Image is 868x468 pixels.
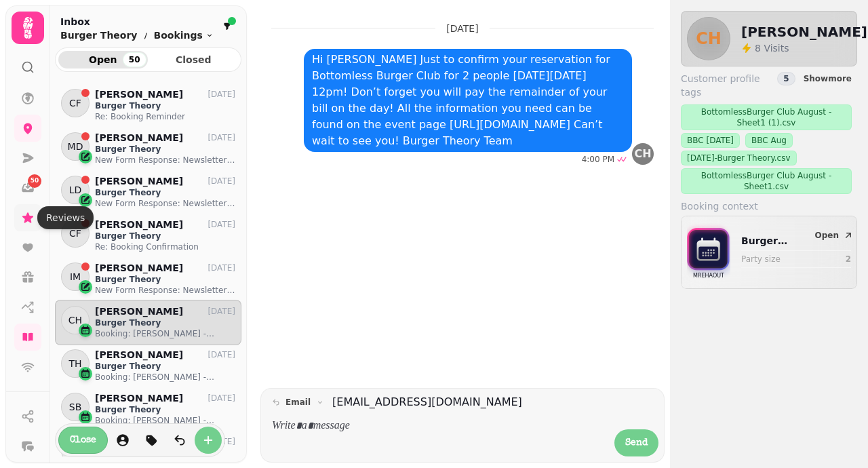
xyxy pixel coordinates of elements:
p: Party size [741,254,818,265]
button: Close [58,427,108,454]
span: Close [70,435,96,445]
div: [DATE]-Burger Theory.csv [681,151,797,165]
span: Send [625,438,648,448]
button: create-convo [195,427,222,454]
p: Booking: [PERSON_NAME] - [DATE] 12:00 PM [95,328,235,339]
p: Burger Theory [95,274,235,285]
span: CH [634,149,651,159]
span: Show more [804,75,852,83]
div: Reviews [37,206,94,229]
p: [DATE] [208,349,235,360]
p: Burger Theory [95,404,235,415]
div: 4:00 PM [582,154,616,165]
span: CH [696,31,722,47]
p: [DATE] [208,393,235,404]
a: [EMAIL_ADDRESS][DOMAIN_NAME] [332,394,522,410]
p: [DATE] [208,306,235,317]
div: BottomlessBurger Club August - Sheet1.csv [681,168,852,194]
div: 5 [777,72,795,85]
p: Re: Booking Confirmation [95,241,235,252]
p: [DATE] [208,262,235,273]
p: Burger Theory [741,234,818,248]
p: [PERSON_NAME] [95,262,183,274]
button: Open [810,227,859,243]
span: Closed [160,55,228,64]
p: New Form Response: Newsletter Signup [95,155,235,165]
span: Open [69,55,137,64]
div: Hi [PERSON_NAME] Just to confirm your reservation for Bottomless Burger Club for 2 people [DATE][... [312,52,624,149]
button: Send [614,429,658,456]
p: [PERSON_NAME] [95,176,183,187]
p: MREHAOUT [693,269,724,283]
p: Burger Theory [95,100,235,111]
p: Re: Booking Reminder [95,111,235,122]
span: SB [69,400,82,414]
p: [DATE] [208,89,235,100]
span: CH [68,313,82,327]
button: Closed [149,51,239,69]
p: Burger Theory [95,144,235,155]
p: [DATE] [208,176,235,187]
p: [PERSON_NAME] [95,219,183,231]
span: CF [69,227,81,240]
span: LD [69,183,82,197]
p: [PERSON_NAME] [95,349,183,361]
button: Bookings [154,28,214,42]
button: Open50 [58,51,148,69]
span: CF [69,96,81,110]
span: Open [815,231,839,239]
p: [DATE] [208,219,235,230]
p: [DATE] [446,22,478,35]
div: BottomlessBurger Club August - Sheet1 (1).csv [681,104,852,130]
div: grid [55,83,241,456]
p: Burger Theory [95,317,235,328]
p: [PERSON_NAME] [95,393,183,404]
img: bookings-icon [687,222,730,280]
p: Burger Theory [95,187,235,198]
span: Customer profile tags [681,72,777,99]
nav: breadcrumb [60,28,214,42]
button: filter [219,18,235,35]
p: 2 [846,254,851,265]
p: Booking: [PERSON_NAME] - [DATE] 12:00 PM [95,372,235,383]
h2: Inbox [60,15,214,28]
p: Visits [755,41,789,55]
div: 50 [123,52,146,67]
p: [PERSON_NAME] [95,132,183,144]
p: Burger Theory [60,28,138,42]
p: New Form Response: Newsletter Signup [95,198,235,209]
button: Showmore [798,72,857,85]
button: is-read [166,427,193,454]
p: New Form Response: Newsletter Signup [95,285,235,296]
button: tag-thread [138,427,165,454]
div: bookings-iconMREHAOUTBurger TheoryParty size2Open [687,222,851,283]
div: BBC Aug [745,133,793,148]
label: Booking context [681,199,857,213]
p: Burger Theory [95,231,235,241]
p: Burger Theory [95,361,235,372]
a: 50 [14,174,41,201]
span: IM [70,270,81,284]
span: TH [68,357,81,370]
span: 50 [31,176,39,186]
div: BBC [DATE] [681,133,740,148]
p: [PERSON_NAME] [95,89,183,100]
button: email [267,394,330,410]
p: Booking: [PERSON_NAME] - [DATE] 12:00 PM [95,415,235,426]
p: [DATE] [208,132,235,143]
span: MD [68,140,83,153]
span: 8 [755,43,764,54]
p: [PERSON_NAME] [95,306,183,317]
h2: [PERSON_NAME] [741,22,867,41]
